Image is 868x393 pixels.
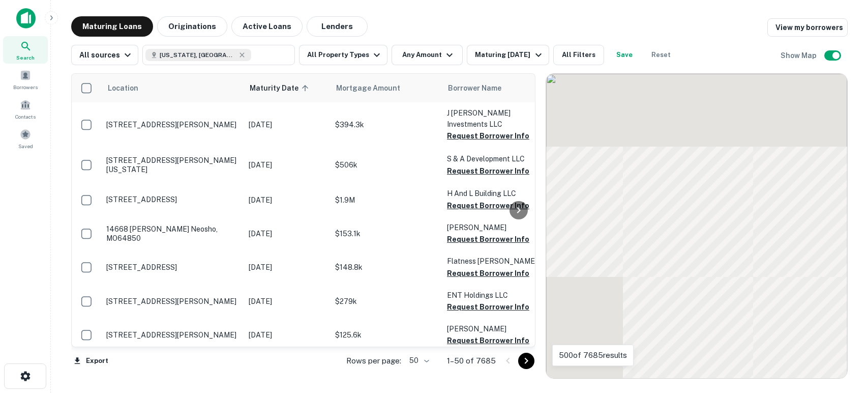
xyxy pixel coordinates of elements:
p: [STREET_ADDRESS][PERSON_NAME] [106,330,238,340]
p: [DATE] [249,194,325,206]
p: 14668 [PERSON_NAME] Neosho, MO64850 [106,224,238,243]
p: [DATE] [249,119,325,130]
th: Mortgage Amount [330,74,442,102]
p: $148.8k [335,262,437,273]
button: Go to next page [518,353,534,369]
p: Rows per page: [346,355,401,367]
p: [DATE] [249,329,325,341]
iframe: Chat Widget [817,312,868,360]
p: [STREET_ADDRESS][PERSON_NAME] [106,297,238,306]
p: [STREET_ADDRESS] [106,195,238,204]
button: Request Borrower Info [447,334,529,347]
p: $506k [335,159,437,171]
button: Request Borrower Info [447,233,529,245]
p: [PERSON_NAME] [447,222,549,233]
p: $394.3k [335,119,437,130]
a: Search [3,36,48,64]
button: Request Borrower Info [447,200,529,212]
span: Mortgage Amount [336,82,413,94]
div: 50 [405,353,431,368]
p: [STREET_ADDRESS] [106,263,238,272]
span: Saved [18,142,33,150]
p: [STREET_ADDRESS][PERSON_NAME][US_STATE] [106,156,238,174]
p: $1.9M [335,194,437,206]
span: Location [107,82,138,94]
button: Request Borrower Info [447,301,529,313]
p: S & A Development LLC [447,153,549,164]
th: Borrower Name [442,74,554,102]
p: [DATE] [249,296,325,307]
h6: Show Map [781,50,818,61]
p: $153.1k [335,228,437,239]
p: [DATE] [249,159,325,171]
span: Borrowers [13,83,38,91]
button: All sources [71,45,138,65]
button: Save your search to get updates of matches that match your search criteria. [608,45,641,65]
p: 1–50 of 7685 [447,355,496,367]
th: Location [101,74,244,102]
p: ENT Holdings LLC [447,290,549,301]
span: Borrower Name [448,82,501,94]
th: Maturity Date [244,74,330,102]
button: Request Borrower Info [447,130,529,142]
p: Flatness [PERSON_NAME] [447,256,549,267]
span: Search [16,53,35,62]
button: Maturing Loans [71,16,153,37]
button: Reset [645,45,677,65]
p: [DATE] [249,262,325,273]
button: All Filters [553,45,604,65]
span: [US_STATE], [GEOGRAPHIC_DATA] [160,50,236,60]
div: Maturing [DATE] [475,49,544,61]
a: Borrowers [3,66,48,93]
p: J [PERSON_NAME] Investments LLC [447,107,549,130]
p: 500 of 7685 results [559,349,627,361]
button: Maturing [DATE] [467,45,549,65]
p: H And L Building LLC [447,188,549,199]
a: Contacts [3,95,48,123]
div: All sources [79,49,134,61]
span: Contacts [15,113,36,121]
span: Maturity Date [250,82,312,94]
button: Request Borrower Info [447,165,529,177]
a: View my borrowers [767,18,848,37]
button: Originations [157,16,227,37]
p: $279k [335,296,437,307]
div: 0 0 [546,74,847,378]
p: [PERSON_NAME] [447,323,549,334]
a: Saved [3,125,48,152]
button: Request Borrower Info [447,267,529,279]
img: capitalize-icon.png [16,8,36,29]
p: $125.6k [335,329,437,341]
p: [DATE] [249,228,325,239]
button: All Property Types [299,45,387,65]
button: Any Amount [392,45,463,65]
button: Export [71,353,111,369]
button: Lenders [307,16,368,37]
button: Active Loans [231,16,303,37]
p: [STREET_ADDRESS][PERSON_NAME] [106,120,238,129]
